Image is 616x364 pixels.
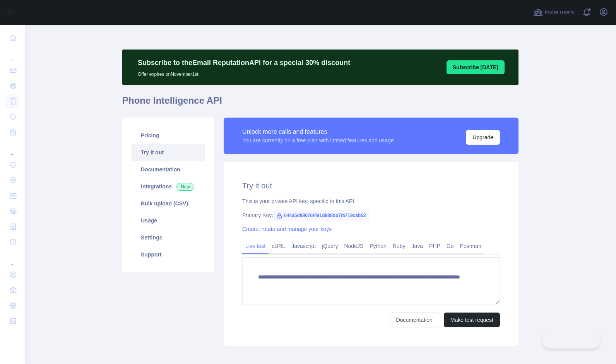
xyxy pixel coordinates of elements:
[242,211,500,219] div: Primary Key:
[132,144,205,161] a: Try it out
[390,313,439,327] a: Documentation
[132,212,205,229] a: Usage
[6,46,19,62] div: ...
[341,240,366,252] a: NodeJS
[6,251,19,266] div: ...
[390,240,409,252] a: Ruby
[132,195,205,212] a: Bulk upload (CSV)
[242,240,269,252] a: Live test
[366,240,390,252] a: Python
[544,8,574,17] span: Invite users
[273,210,369,221] span: 644a5d89076f4e1d988bb7fa719cab52
[457,240,484,252] a: Postman
[6,141,19,156] div: ...
[132,127,205,144] a: Pricing
[426,240,443,252] a: PHP
[138,68,350,77] p: Offer expires on November 1st.
[242,226,332,232] a: Create, rotate and manage your keys
[444,313,500,327] button: Make test request
[242,180,500,191] h2: Try it out
[319,240,341,252] a: jQuery
[176,183,194,191] span: New
[542,332,601,349] iframe: Toggle Customer Support
[132,229,205,246] a: Settings
[447,60,505,74] button: Subscribe [DATE]
[132,178,205,195] a: Integrations New
[122,94,518,113] h1: Phone Intelligence API
[242,127,394,137] div: Unlock more calls and features
[132,161,205,178] a: Documentation
[138,57,350,68] p: Subscribe to the Email Reputation API for a special 30 % discount
[409,240,426,252] a: Java
[242,137,394,144] div: You are currently on a free plan with limited features and usage
[269,240,288,252] a: cURL
[466,130,500,145] button: Upgrade
[242,197,500,205] div: This is your private API key, specific to this API.
[443,240,457,252] a: Go
[132,246,205,263] a: Support
[532,6,576,19] button: Invite users
[288,240,319,252] a: Javascript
